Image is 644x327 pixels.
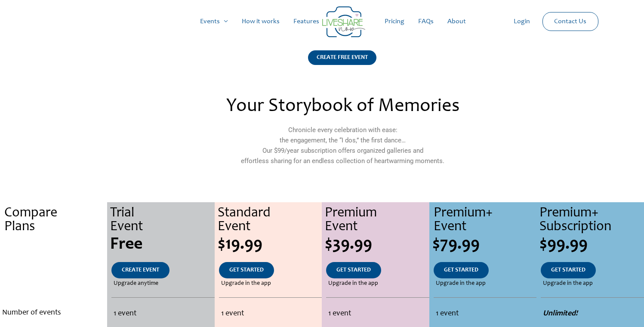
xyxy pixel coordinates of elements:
[114,278,158,289] span: Upgrade anytime
[325,236,429,253] div: $39.99
[53,267,55,273] span: .
[326,262,381,278] a: GET STARTED
[547,12,593,31] a: Contact Us
[15,8,629,35] nav: Site Navigation
[328,278,378,289] span: Upgrade in the app
[235,8,287,35] a: How it works
[110,236,214,253] div: Free
[441,8,473,35] a: About
[218,207,322,234] div: Standard Event
[444,267,478,273] span: GET STARTED
[308,50,376,76] a: CREATE FREE EVENT
[229,267,264,273] span: GET STARTED
[325,207,429,234] div: Premium Event
[436,278,486,289] span: Upgrade in the app
[287,8,326,35] a: Features
[114,304,212,324] li: 1 event
[218,236,322,253] div: $19.99
[322,6,365,37] img: Group 14 | Live Photo Slideshow for Events | Create Free Events Album for Any Occasion
[156,125,529,166] p: Chronicle every celebration with ease: the engagement, the “I dos,” the first dance… Our $99/year...
[221,278,271,289] span: Upgrade in the app
[436,304,534,324] li: 1 event
[543,310,578,318] strong: Unlimited!
[2,303,105,323] li: Number of events
[378,8,411,35] a: Pricing
[193,8,235,35] a: Events
[53,281,55,287] span: .
[110,207,214,234] div: Trial Event
[111,262,169,278] a: CREATE EVENT
[411,8,441,35] a: FAQs
[543,278,593,289] span: Upgrade in the app
[328,304,427,324] li: 1 event
[52,236,56,253] span: .
[336,267,371,273] span: GET STARTED
[541,262,596,278] a: GET STARTED
[219,262,274,278] a: GET STARTED
[4,207,107,234] div: Compare Plans
[156,97,529,116] h2: Your Storybook of Memories
[434,262,489,278] a: GET STARTED
[122,267,159,273] span: CREATE EVENT
[308,50,376,65] div: CREATE FREE EVENT
[432,236,536,253] div: $79.99
[551,267,585,273] span: GET STARTED
[539,207,644,234] div: Premium+ Subscription
[539,236,644,253] div: $99.99
[434,207,536,234] div: Premium+ Event
[43,262,65,278] a: .
[221,304,320,324] li: 1 event
[507,8,537,35] a: Login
